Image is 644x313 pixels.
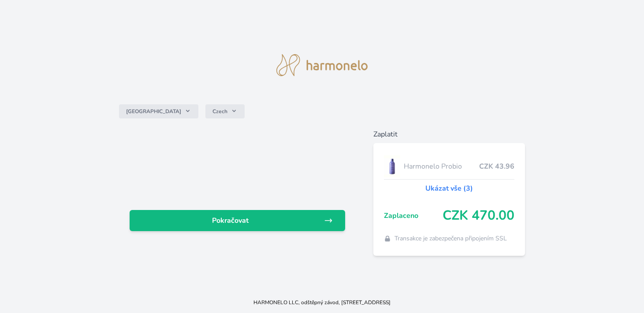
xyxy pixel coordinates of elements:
img: logo.svg [276,54,368,76]
span: Zaplaceno [384,210,443,221]
span: Czech [212,108,227,115]
span: CZK 43.96 [479,161,514,172]
span: Pokračovat [137,215,324,226]
img: CLEAN_PROBIO_se_stinem_x-lo.jpg [384,155,401,177]
span: CZK 470.00 [443,208,514,224]
span: [GEOGRAPHIC_DATA] [126,108,181,115]
span: Transakce je zabezpečena připojením SSL [395,234,507,243]
a: Ukázat vše (3) [425,183,473,194]
span: Harmonelo Probio [404,161,479,172]
button: Czech [205,104,245,118]
h6: Zaplatit [373,129,525,140]
button: [GEOGRAPHIC_DATA] [119,104,198,118]
a: Pokračovat [130,210,345,231]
